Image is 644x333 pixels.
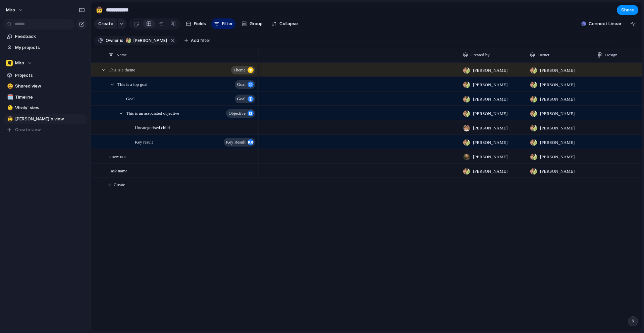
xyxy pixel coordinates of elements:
button: 😄 [6,83,13,90]
a: 🫠Vitaly' view [3,103,87,113]
span: Add filter [191,38,210,44]
span: goal [237,94,246,104]
button: Fields [183,18,209,29]
span: [PERSON_NAME] [540,139,575,146]
span: Create view [15,126,41,133]
button: 🫠 [6,105,13,111]
span: theme [233,65,246,75]
button: [PERSON_NAME] [124,37,168,44]
button: Group [238,18,266,29]
span: [PERSON_NAME] [473,125,507,131]
span: My projects [15,44,85,51]
span: Key result [135,138,153,146]
span: [PERSON_NAME] [473,96,507,103]
button: theme [231,66,255,74]
span: Design [605,52,618,58]
span: a new one [109,152,126,160]
a: 🤠[PERSON_NAME]'s view [3,114,87,124]
span: [PERSON_NAME] [540,154,575,160]
span: Created by [471,52,490,58]
span: [PERSON_NAME] [540,96,575,103]
span: This is a top goal [117,80,148,88]
div: 🗓️ [7,93,12,101]
span: [PERSON_NAME] [540,67,575,74]
span: [PERSON_NAME] [473,139,507,146]
button: Create [94,18,117,29]
button: goal [235,95,255,103]
span: [PERSON_NAME] [473,168,507,175]
button: Share [617,5,638,15]
span: [PERSON_NAME] [540,125,575,131]
span: [PERSON_NAME] [473,81,507,88]
span: Goal [126,95,135,102]
a: 😄Shared view [3,81,87,91]
span: [PERSON_NAME] [133,38,167,44]
button: Filter [211,18,235,29]
span: [PERSON_NAME] [473,67,507,74]
span: Create [98,20,113,27]
div: 🤠 [96,5,103,14]
span: Vitaly' view [15,105,85,111]
span: [PERSON_NAME] [473,154,507,160]
span: Projects [15,72,85,79]
span: [PERSON_NAME] [540,81,575,88]
button: objective [226,109,255,118]
button: is [119,37,125,44]
span: objective [228,109,246,118]
button: miro [3,5,27,15]
div: 😄 [7,82,12,90]
span: Miro [15,60,24,66]
span: Task name [109,167,127,174]
span: Name [116,52,127,58]
span: Feedback [15,33,85,40]
span: This is a theme [109,66,135,73]
span: [PERSON_NAME]'s view [15,116,85,122]
button: Connect Linear [579,19,624,29]
span: Filter [222,20,233,27]
span: Fields [194,20,206,27]
a: 🗓️Timeline [3,92,87,102]
span: miro [6,7,15,13]
span: Share [621,7,634,13]
a: Projects [3,70,87,80]
span: is [120,38,123,44]
div: 🫠 [7,104,12,112]
span: Owner [106,38,119,44]
span: [PERSON_NAME] [540,110,575,117]
span: Connect Linear [589,20,622,27]
span: goal [237,80,246,89]
span: [PERSON_NAME] [473,110,507,117]
span: Shared view [15,83,85,90]
button: key result [224,138,255,147]
span: Timeline [15,94,85,101]
button: 🗓️ [6,94,13,101]
span: key result [226,137,246,147]
span: This is an associated objective [126,109,179,117]
a: Feedback [3,32,87,42]
button: 🤠 [94,5,105,15]
span: Create [114,181,125,188]
div: 🤠 [7,115,12,123]
span: Owner [538,52,549,58]
span: Collapse [279,20,298,27]
button: Miro [3,58,87,68]
span: Uncategorised child [135,123,170,131]
button: Create view [3,125,87,135]
span: [PERSON_NAME] [540,168,575,175]
a: My projects [3,43,87,53]
button: Add filter [180,36,214,45]
button: goal [235,80,255,89]
button: Collapse [269,18,301,29]
button: 🤠 [6,116,13,122]
span: Group [250,20,263,27]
